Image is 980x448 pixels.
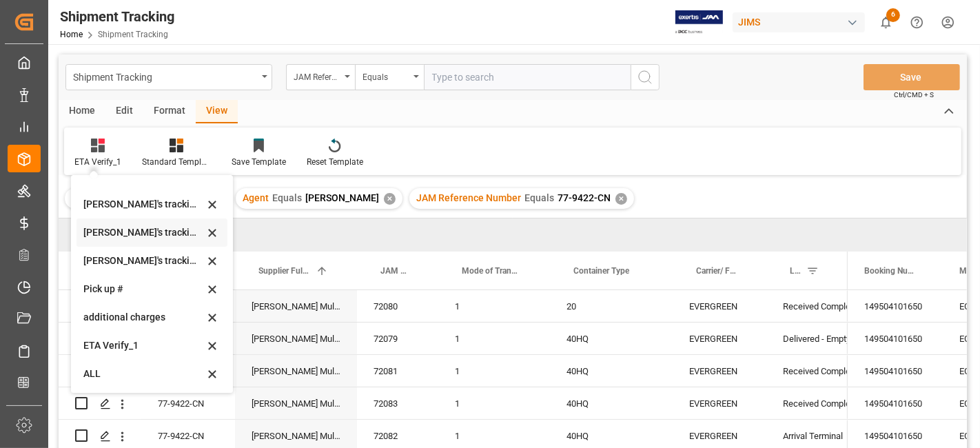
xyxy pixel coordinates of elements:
div: ETA Verify_1 [74,156,121,168]
input: Type to search [424,64,631,90]
span: Equals [272,192,302,203]
span: Supplier Full Name [258,266,310,276]
div: 1 [438,355,550,387]
div: [PERSON_NAME] Multimedia [GEOGRAPHIC_DATA] [235,290,357,322]
div: 72079 [357,323,438,354]
div: JIMS [733,12,865,32]
div: 1 [438,290,550,322]
div: ALL [83,367,204,381]
div: Edit [105,100,143,123]
span: Carrier/ Forwarder Name [696,266,737,276]
span: 6 [886,8,900,22]
span: Booking Number [864,266,914,276]
div: [PERSON_NAME] Multimedia [GEOGRAPHIC_DATA] [235,355,357,387]
div: 149504101650 [848,387,943,419]
div: 40HQ [550,355,673,387]
div: 77-9422-CN [141,387,235,419]
div: 149504101650 [848,323,943,354]
span: Ctrl/CMD + S [894,90,934,100]
div: Pick up # [83,282,204,296]
div: View [196,100,238,123]
button: Help Center [901,7,932,38]
span: Container Type [573,266,629,276]
button: show 6 new notifications [870,7,901,38]
div: [PERSON_NAME] Multimedia [GEOGRAPHIC_DATA] [235,323,357,354]
div: EVERGREEN [673,290,766,322]
div: 1 [438,387,550,419]
div: EVERGREEN [673,355,766,387]
div: 40HQ [550,323,673,354]
span: Mode of Transport [462,266,521,276]
div: Press SPACE to select this row. [59,387,848,420]
span: Logward Status [790,266,801,276]
button: open menu [65,64,272,90]
div: Format [143,100,196,123]
div: [PERSON_NAME]'s tracking all_sample [83,254,204,268]
div: Press SPACE to select this row. [59,323,848,355]
span: Agent [243,192,269,203]
div: Save Template [232,156,286,168]
button: Save [864,64,960,90]
div: Shipment Tracking [60,6,174,27]
div: [PERSON_NAME]'s tracking all # _5 [83,225,204,240]
div: Equals [363,68,409,83]
div: Received Complete [783,388,831,420]
div: additional charges [83,310,204,325]
a: Home [60,30,83,39]
div: JAM Reference Number [294,68,340,83]
div: [PERSON_NAME]'s tracking all_3 [83,197,204,212]
button: open menu [286,64,355,90]
div: 72083 [357,387,438,419]
div: 20 [550,290,673,322]
div: Received Complete [783,356,831,387]
div: Standard Templates [142,156,211,168]
button: JIMS [733,9,870,35]
div: 40HQ [550,387,673,419]
div: 149504101650 [848,290,943,322]
span: JAM Shipment Number [380,266,409,276]
div: 72080 [357,290,438,322]
div: Home [59,100,105,123]
div: EVERGREEN [673,387,766,419]
div: Delivered - Empty returned [783,323,831,355]
span: JAM Reference Number [416,192,521,203]
div: Press SPACE to select this row. [59,355,848,387]
div: 149504101650 [848,355,943,387]
button: search button [631,64,660,90]
span: 77-9422-CN [558,192,611,203]
span: [PERSON_NAME] [305,192,379,203]
img: Exertis%20JAM%20-%20Email%20Logo.jpg_1722504956.jpg [675,10,723,34]
div: EVERGREEN [673,323,766,354]
span: Equals [524,192,554,203]
div: 1 [438,323,550,354]
div: Reset Template [307,156,363,168]
div: Shipment Tracking [73,68,257,85]
div: ETA Verify_1 [83,338,204,353]
div: [PERSON_NAME] Multimedia [GEOGRAPHIC_DATA] [235,387,357,419]
div: Received Complete [783,291,831,323]
div: 72081 [357,355,438,387]
div: Press SPACE to select this row. [59,290,848,323]
div: ✕ [615,193,627,205]
div: ✕ [384,193,396,205]
button: open menu [355,64,424,90]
